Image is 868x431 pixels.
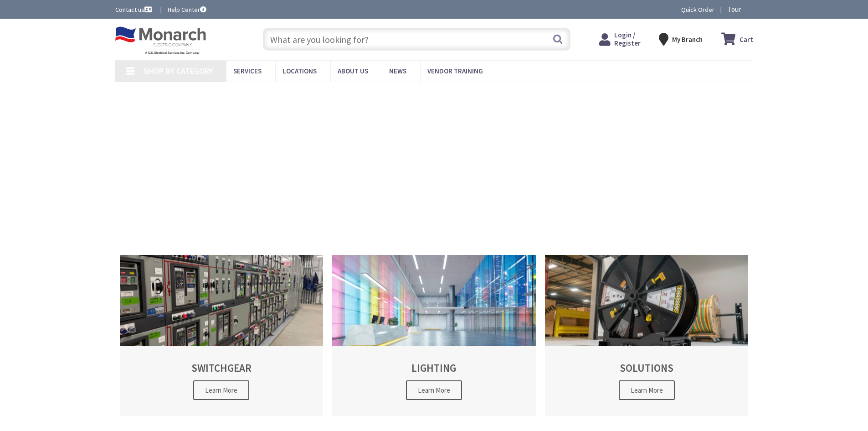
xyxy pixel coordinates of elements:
h2: LIGHTING [348,362,520,374]
span: Login / Register [614,31,641,47]
span: Learn More [406,380,462,400]
span: Learn More [193,380,249,400]
h2: SOLUTIONS [561,362,733,374]
a: SWITCHGEAR Learn More [120,255,324,416]
span: Vendor Training [427,67,483,75]
a: SOLUTIONS Learn More [545,255,749,416]
strong: My Branch [672,35,703,44]
img: Monarch Electric Company [115,26,206,55]
span: News [389,67,406,75]
a: Quick Order [681,5,714,14]
span: Learn More [619,380,675,400]
a: Help Center [168,5,206,14]
span: Services [233,67,262,75]
span: Tour [728,5,751,14]
a: Cart [721,31,753,47]
a: Contact us [115,5,154,14]
a: Login / Register [599,31,641,47]
span: Shop By Category [144,66,213,76]
strong: Cart [740,31,753,47]
h2: SWITCHGEAR [136,362,308,374]
span: Locations [282,67,317,75]
a: LIGHTING Learn More [332,255,536,416]
span: About Us [338,67,368,75]
input: What are you looking for? [263,28,570,51]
